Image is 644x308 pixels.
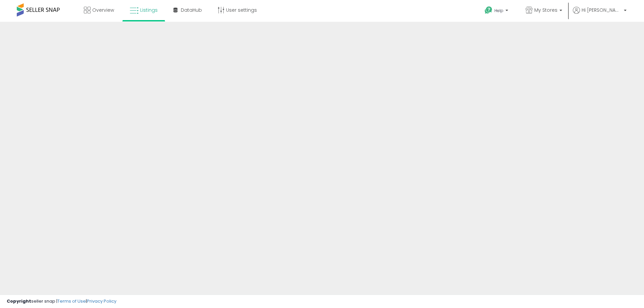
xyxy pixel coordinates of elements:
a: Help [479,1,515,22]
i: Get Help [484,6,493,14]
span: Listings [140,7,158,13]
a: Hi [PERSON_NAME] [573,7,627,22]
span: Hi [PERSON_NAME] [582,7,622,13]
span: DataHub [181,7,202,13]
a: Privacy Policy [87,298,116,304]
strong: Copyright [7,298,31,304]
span: Overview [92,7,114,13]
span: My Stores [534,7,557,13]
a: Terms of Use [57,298,86,304]
span: Help [494,8,503,13]
div: seller snap | | [7,298,116,305]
